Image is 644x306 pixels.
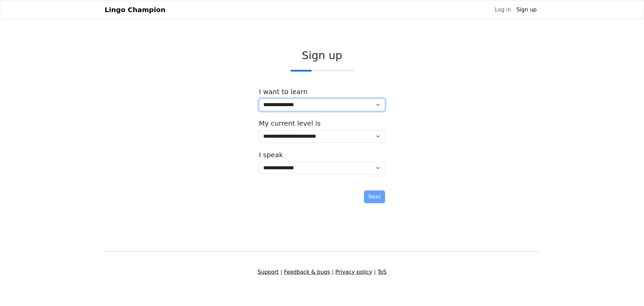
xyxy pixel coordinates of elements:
[377,269,386,275] a: ToS
[492,3,514,16] a: Log in
[259,151,283,159] label: I speak
[335,269,372,275] a: Privacy policy
[259,119,321,127] label: My current level is
[514,3,539,16] a: Sign up
[105,3,165,16] a: Lingo Champion
[259,49,385,62] h2: Sign up
[284,269,330,275] a: Feedback & bugs
[101,268,543,276] div: | | |
[259,88,308,96] label: I want to learn
[258,269,279,275] a: Support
